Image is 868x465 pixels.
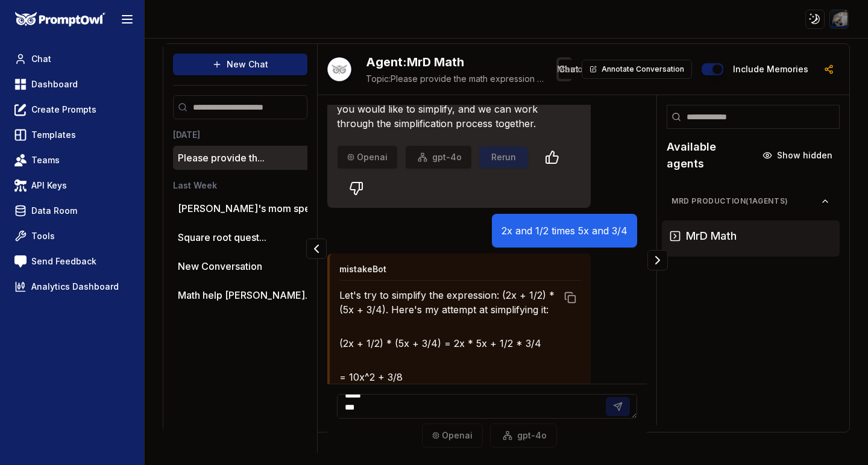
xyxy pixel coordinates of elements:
span: Dashboard [31,78,78,90]
p: [PERSON_NAME]'s mom speed [178,201,322,216]
h2: Available agents [667,139,755,172]
p: = 10x^2 + 3/8 [339,370,557,384]
span: Data Room [31,205,77,217]
img: feedback [14,255,27,267]
img: PromptOwl [15,12,105,27]
a: API Keys [10,175,134,196]
span: MrD Production ( 1 agents) [671,196,820,206]
a: Data Room [10,200,134,222]
label: Include memories in the messages below [733,65,808,73]
a: Dashboard [10,73,134,95]
span: Templates [31,129,76,141]
button: Math help [PERSON_NAME]... [178,288,312,302]
button: MrD Production(1agents) [662,192,840,211]
img: Bot [327,57,351,81]
h4: mistakeBot [339,263,386,275]
button: Annotate Conversation [582,60,692,79]
h3: MrD Math [686,228,737,245]
button: Please provide th... [178,151,265,165]
a: Chat [10,48,134,70]
a: Send Feedback [10,251,134,272]
span: Teams [31,154,60,166]
a: Analytics Dashboard [10,276,134,298]
p: 2x and 1/2 times 5x and 3/4 [502,223,627,238]
p: Please provide the expression or equation that you would like to simplify, and we can work throug... [337,87,557,131]
button: Show hidden [755,146,840,165]
a: Templates [10,124,134,146]
p: New Conversation [178,259,262,273]
h3: Last Week [173,179,342,192]
button: Square root quest... [178,230,266,245]
span: Please provide the math expression you would like to simplify, and let's work through it together! [366,73,547,85]
p: Let's try to simplify the expression: (2x + 1/2) * (5x + 3/4). Here's my attempt at simplifying it: [339,288,557,317]
span: Show hidden [777,149,832,161]
span: Send Feedback [31,255,96,267]
span: Create Prompts [31,104,96,116]
span: API Keys [31,179,67,192]
span: Tools [31,230,55,242]
button: Collapse panel [647,250,668,270]
a: Create Prompts [10,99,134,120]
span: Analytics Dashboard [31,281,119,293]
a: Tools [10,225,134,247]
h3: [DATE] [173,129,342,141]
button: Include memories in the messages below [702,63,723,75]
h2: MrD Math [366,54,547,70]
button: Talk with Hootie [327,57,351,81]
img: ACg8ocI4KkL1Q_-RxLtiJYT5IG4BwerR-6sM5USSaUcMFPufJNg9MDZr=s96-c [831,10,848,28]
button: Collapse panel [306,239,327,259]
span: Memory [557,63,591,75]
a: Teams [10,149,134,171]
p: (2x + 1/2) * (5x + 3/4) = 2x * 5x + 1/2 * 3/4 [339,336,557,351]
span: Chat [31,53,51,65]
button: New Chat [173,54,307,75]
